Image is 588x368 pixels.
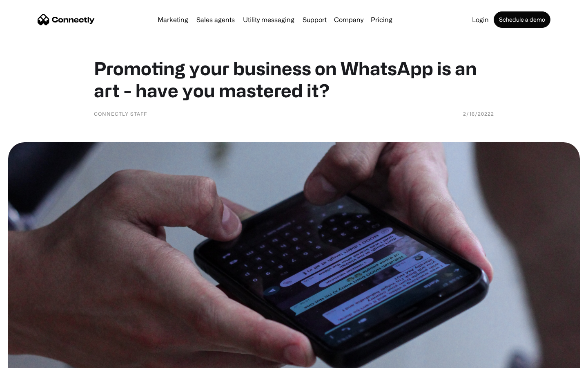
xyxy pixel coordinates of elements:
h1: Promoting your business on WhatsApp is an art - have you mastered it? [94,57,494,101]
a: Sales agents [193,16,238,23]
a: Marketing [154,16,192,23]
a: Utility messaging [240,16,298,23]
a: Login [469,16,492,23]
ul: Language list [16,354,49,365]
aside: Language selected: English [8,354,49,365]
div: Connectly Staff [94,110,147,118]
a: Schedule a demo [494,11,550,28]
div: 2/16/20222 [463,110,494,118]
a: Support [299,16,330,23]
div: Company [334,14,363,25]
a: Pricing [367,16,396,23]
